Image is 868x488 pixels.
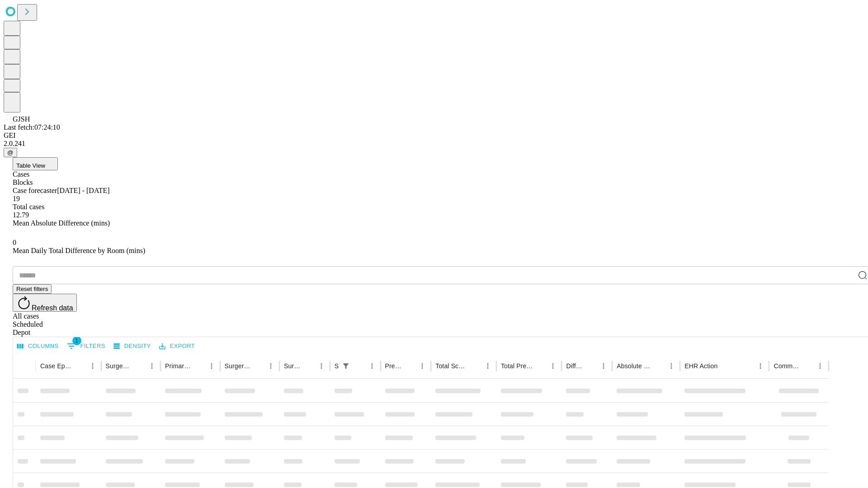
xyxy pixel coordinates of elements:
span: GJSH [13,115,30,123]
div: Absolute Difference [617,362,651,370]
button: @ [4,148,17,157]
div: EHR Action [684,362,717,370]
button: Sort [801,360,814,372]
div: Surgeon Name [106,362,132,370]
div: 2.0.241 [4,140,864,148]
button: Export [157,339,197,353]
span: Mean Absolute Difference (mins) [13,219,110,227]
span: [DATE] - [DATE] [57,187,109,194]
div: Case Epic Id [40,362,73,370]
span: Reset filters [16,286,48,292]
button: Menu [814,360,826,372]
div: Predicted In Room Duration [385,362,403,370]
button: Select columns [15,339,61,353]
button: Sort [534,360,547,372]
button: Sort [469,360,481,372]
button: Menu [597,360,610,372]
button: Sort [353,360,366,372]
button: Show filters [65,339,108,353]
div: GEI [4,131,864,140]
span: 1 [72,336,81,345]
button: Refresh data [13,294,77,312]
button: Menu [315,360,328,372]
button: Menu [205,360,218,372]
span: 12.79 [13,211,29,219]
div: Primary Service [165,362,191,370]
span: Table View [16,162,45,169]
button: Sort [252,360,264,372]
button: Sort [74,360,86,372]
button: Sort [585,360,597,372]
div: Total Predicted Duration [501,362,533,370]
span: 0 [13,239,16,246]
button: Table View [13,157,58,170]
div: Comments [774,362,800,370]
button: Sort [652,360,665,372]
div: Total Scheduled Duration [435,362,468,370]
button: Menu [547,360,559,372]
button: Menu [481,360,494,372]
button: Menu [264,360,277,372]
div: Surgery Name [225,362,251,370]
button: Menu [754,360,767,372]
span: Mean Daily Total Difference by Room (mins) [13,247,145,254]
button: Menu [665,360,678,372]
span: 19 [13,195,20,202]
button: Show filters [340,360,352,372]
span: Total cases [13,203,44,211]
button: Menu [416,360,429,372]
button: Sort [718,360,731,372]
div: Surgery Date [284,362,302,370]
button: Density [111,339,153,353]
button: Menu [366,360,378,372]
span: Last fetch: 07:24:10 [4,123,60,131]
button: Sort [403,360,416,372]
button: Sort [302,360,315,372]
span: Case forecaster [13,187,57,194]
span: Refresh data [32,304,73,312]
button: Reset filters [13,284,52,294]
button: Sort [133,360,146,372]
button: Sort [193,360,205,372]
div: Scheduled In Room Duration [335,362,339,370]
span: @ [7,149,14,156]
button: Menu [86,360,99,372]
div: 1 active filter [340,360,352,372]
div: Difference [566,362,584,370]
button: Menu [146,360,158,372]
